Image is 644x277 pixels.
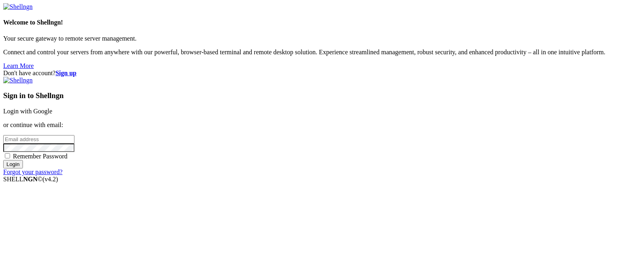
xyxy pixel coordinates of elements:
span: Remember Password [13,153,68,160]
span: SHELL © [3,176,58,183]
h4: Welcome to Shellngn! [3,19,641,26]
div: Don't have account? [3,70,641,77]
input: Login [3,160,23,168]
a: Learn More [3,62,34,69]
span: 4.2.0 [43,176,58,183]
p: Connect and control your servers from anywhere with our powerful, browser-based terminal and remo... [3,49,641,56]
img: Shellngn [3,3,33,10]
b: NGN [23,176,38,183]
a: Sign up [56,70,76,76]
input: Email address [3,135,74,144]
h3: Sign in to Shellngn [3,91,641,100]
p: or continue with email: [3,121,641,129]
input: Remember Password [5,153,10,158]
a: Forgot your password? [3,168,62,175]
p: Your secure gateway to remote server management. [3,35,641,42]
img: Shellngn [3,77,33,84]
a: Login with Google [3,108,52,115]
